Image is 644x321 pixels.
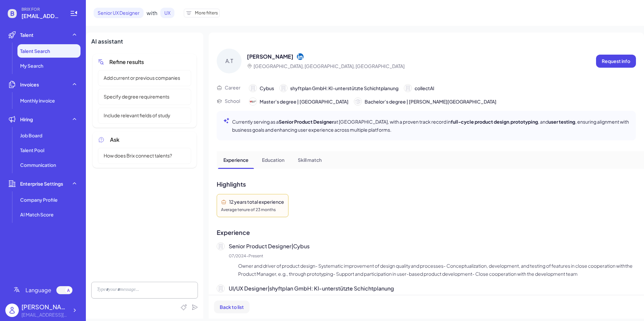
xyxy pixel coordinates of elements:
[260,85,274,92] span: Cybus
[20,211,54,218] span: AI Match Score
[596,55,636,68] button: Request info
[109,58,144,66] span: Refine results
[20,31,34,38] span: Talent
[262,156,284,164] p: Education
[229,198,284,205] div: 12 years total experience
[100,152,176,159] span: How does Brix connect talents?
[5,304,19,317] img: user_logo.png
[21,302,68,311] div: Zhuojia Lyu
[100,112,174,119] span: Include relevant fields of study
[229,253,636,259] p: 07/2024 - Present
[225,84,240,91] p: Career
[214,301,250,313] button: Back to list
[100,93,173,100] span: Specify degree requirements
[260,98,348,105] span: Master's degree | [GEOGRAPHIC_DATA]
[217,49,241,73] div: A.T
[20,180,63,187] span: Enterprise Settings
[229,242,636,250] p: Senior Product Designer | Cybus
[110,136,119,144] span: Ask
[20,62,43,69] span: My Search
[20,196,58,203] span: Company Profile
[279,119,334,125] strong: Senior Product Designer
[20,48,50,54] span: Talent Search
[20,132,42,139] span: Job Board
[249,98,257,105] img: 593.jpg
[147,9,157,17] span: with
[160,8,174,18] span: UX
[20,162,56,168] span: Communication
[365,98,496,105] span: Bachelor's degree | [PERSON_NAME][GEOGRAPHIC_DATA]
[247,53,293,60] span: [PERSON_NAME]
[100,74,184,81] span: Add current or previous companies
[220,304,244,310] span: Back to list
[217,180,636,189] p: Highlights
[25,286,51,294] span: Language
[21,12,62,20] span: zhuojialyu@berkeley.edu
[232,118,629,134] p: Currently serving as a at [GEOGRAPHIC_DATA], with a proven track record in , , and , ensuring ali...
[236,262,636,278] li: Owner and driver of product design- Systematic improvement of design quality and processes- Conce...
[290,85,398,92] span: shyftplan GmbH: KI-unterstützte Schichtplanung
[20,97,55,104] span: Monthly invoice
[21,7,62,12] span: BRIX FOR
[20,116,33,123] span: Hiring
[91,37,198,46] div: AI assistant
[20,81,39,88] span: Invoices
[254,63,405,70] p: [GEOGRAPHIC_DATA], [GEOGRAPHIC_DATA], [GEOGRAPHIC_DATA]
[94,8,144,18] span: Senior UX Designer
[21,311,68,318] div: zhuojialyu@berkeley.edu
[511,119,538,125] strong: prototyping
[225,98,240,105] p: School
[298,156,322,164] p: Skill match
[602,58,630,65] p: Request info
[229,284,636,293] p: UI/UX Designer | shyftplan GmbH: KI-unterstützte Schichtplanung
[548,119,575,125] strong: user testing
[221,207,284,213] div: Average tenure of 23 months
[217,228,636,237] p: Experience
[451,119,509,125] strong: full-cycle product design
[415,85,434,92] span: collectAI
[20,147,44,153] span: Talent Pool
[223,156,249,164] p: Experience
[195,10,218,16] span: More filters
